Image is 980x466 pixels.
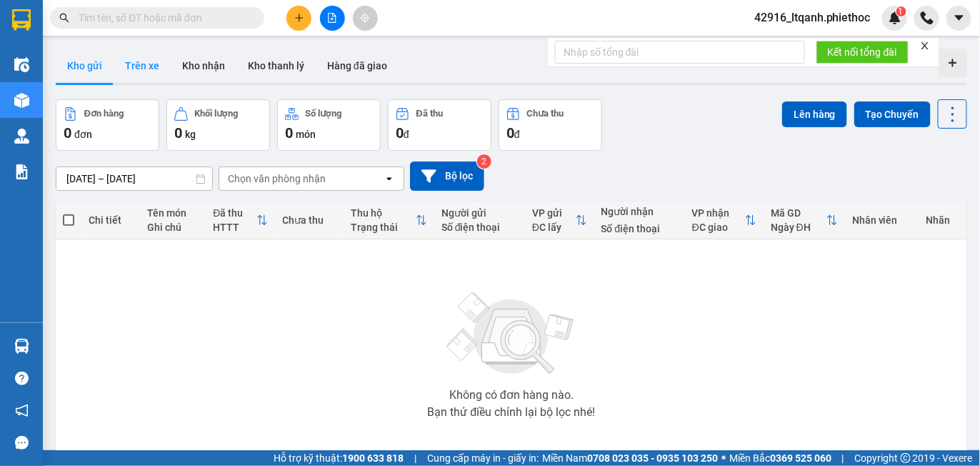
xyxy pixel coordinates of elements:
span: 0 [64,124,71,142]
div: Chưa thu [527,109,564,119]
img: phone-icon [921,11,934,24]
th: Toggle SortBy [685,202,764,239]
span: Hỗ trợ kỹ thuật: [274,450,404,466]
span: 42916_ltqanh.phiethoc [743,9,882,26]
button: aim [353,6,378,31]
div: Bạn thử điều chỉnh lại bộ lọc nhé! [427,407,595,418]
th: Toggle SortBy [344,202,434,239]
button: Kho gửi [56,49,114,83]
button: Số lượng0món [277,99,381,151]
div: Nhân viên [852,214,912,226]
th: Toggle SortBy [525,202,594,239]
div: Tên món [147,207,199,219]
input: Nhập số tổng đài [555,41,805,64]
button: Hàng đã giao [316,49,399,83]
div: VP nhận [692,207,745,219]
button: Chưa thu0đ [499,99,602,151]
span: file-add [327,13,337,23]
div: Chưa thu [282,214,337,226]
div: ĐC giao [692,222,745,233]
div: Mã GD [771,207,826,219]
span: Kết nối tổng đài [828,44,897,60]
div: Thu hộ [351,207,416,219]
div: Người nhận [601,206,678,217]
button: Đơn hàng0đơn [56,99,159,151]
div: Số lượng [306,109,342,119]
span: Miền Nam [542,450,718,466]
span: đơn [74,129,92,140]
span: close [920,41,930,51]
div: VP gửi [532,207,576,219]
div: Người gửi [441,207,518,219]
button: Khối lượng0kg [166,99,270,151]
div: Ngày ĐH [771,222,826,233]
img: warehouse-icon [14,339,29,354]
img: warehouse-icon [14,129,29,144]
th: Toggle SortBy [764,202,845,239]
div: Khối lượng [195,109,239,119]
div: Đã thu [416,109,443,119]
img: warehouse-icon [14,57,29,72]
div: Đã thu [213,207,256,219]
strong: 1900 633 818 [342,452,404,464]
span: đ [404,129,409,140]
span: món [296,129,316,140]
div: Tạo kho hàng mới [939,49,967,77]
input: Select a date range. [56,167,212,190]
div: Trạng thái [351,222,416,233]
div: Đơn hàng [84,109,124,119]
span: notification [15,404,29,417]
span: kg [185,129,196,140]
span: 1 [899,6,904,16]
svg: open [384,173,395,184]
button: Lên hàng [782,101,847,127]
span: copyright [901,453,911,463]
div: Số điện thoại [441,222,518,233]
button: Bộ lọc [410,162,484,191]
span: ⚪️ [721,455,726,461]
th: Toggle SortBy [206,202,275,239]
button: plus [286,6,311,31]
div: Chi tiết [89,214,133,226]
img: solution-icon [14,164,29,179]
span: plus [294,13,304,23]
div: ĐC lấy [532,222,576,233]
img: svg+xml;base64,PHN2ZyBjbGFzcz0ibGlzdC1wbHVnX19zdmciIHhtbG5zPSJodHRwOi8vd3d3LnczLm9yZy8yMDAwL3N2Zy... [440,284,583,384]
span: Cung cấp máy in - giấy in: [427,450,539,466]
div: Ghi chú [147,222,199,233]
button: Đã thu0đ [388,99,491,151]
div: Chọn văn phòng nhận [228,172,326,186]
span: question-circle [15,372,29,385]
button: Kho nhận [171,49,236,83]
span: 0 [506,124,514,142]
strong: 0708 023 035 - 0935 103 250 [587,452,718,464]
span: caret-down [953,11,966,24]
button: caret-down [946,6,971,31]
span: | [414,450,416,466]
strong: 0369 525 060 [770,452,831,464]
span: | [842,450,844,466]
img: logo-vxr [12,9,31,31]
span: đ [514,129,520,140]
button: Kết nối tổng đài [816,41,909,64]
img: icon-new-feature [889,11,901,24]
img: warehouse-icon [14,93,29,108]
div: Không có đơn hàng nào. [449,390,574,401]
span: 0 [396,124,404,142]
div: HTTT [213,222,256,233]
input: Tìm tên, số ĐT hoặc mã đơn [79,10,247,26]
sup: 1 [896,6,906,16]
span: 0 [174,124,182,142]
div: Nhãn [926,214,960,226]
button: Kho thanh lý [236,49,316,83]
span: aim [360,13,370,23]
span: search [59,13,69,23]
button: Tạo Chuyến [854,101,931,127]
span: 0 [285,124,293,142]
button: file-add [320,6,345,31]
button: Trên xe [114,49,171,83]
sup: 2 [477,154,491,169]
span: message [15,436,29,450]
span: Miền Bắc [729,450,831,466]
div: Số điện thoại [601,223,678,234]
